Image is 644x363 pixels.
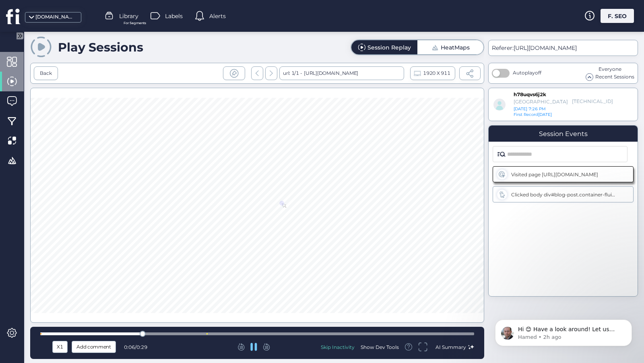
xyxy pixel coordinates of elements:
[124,344,152,350] div: /
[124,21,146,26] span: For Segments
[483,303,644,359] iframe: Intercom notifications message
[279,66,404,80] div: url: 1/1 -
[514,44,577,52] span: [URL][DOMAIN_NAME]
[595,73,634,81] span: Recent Sessions
[535,70,541,76] span: off
[513,70,541,76] span: Autoplay
[76,342,111,351] span: Add comment
[539,130,588,138] div: Session Events
[209,12,226,21] span: Alerts
[441,45,470,50] div: HeatMaps
[136,344,147,350] span: 0:29
[586,66,634,73] div: Everyone
[58,40,143,55] div: Play Sessions
[514,112,557,118] div: [DATE]
[514,112,538,117] span: First Record
[54,342,66,351] div: X1
[514,99,568,105] div: [GEOGRAPHIC_DATA]
[492,44,514,52] span: Referer:
[511,192,616,198] div: Clicked body div#blog-post.container-fluid.px-lg-5
[511,171,616,177] div: Visited page [URL][DOMAIN_NAME]
[321,344,355,351] div: Skip Inactivity
[302,66,358,80] div: [URL][DOMAIN_NAME]
[40,70,52,77] div: Back
[601,9,634,23] div: F. SEO
[361,344,399,351] div: Show Dev Tools
[572,98,604,105] div: [TECHNICAL_ID]
[436,344,466,350] span: AI Summary
[367,45,411,50] div: Session Replay
[124,344,135,350] span: 0:06
[514,106,577,112] div: [DATE] 7:26 PM
[119,12,138,21] span: Library
[165,12,183,21] span: Labels
[514,91,553,98] div: h78uqvs6j2k
[35,13,76,21] div: [DOMAIN_NAME]
[423,69,450,78] span: 1920 X 911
